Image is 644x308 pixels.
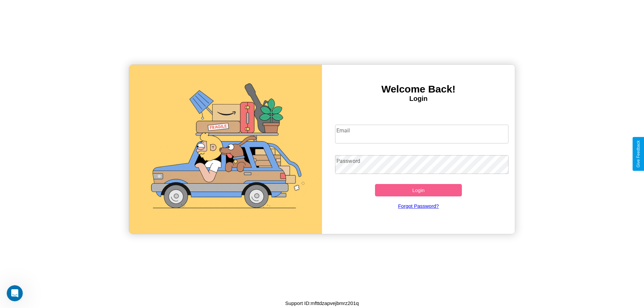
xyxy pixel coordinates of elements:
[7,285,23,301] iframe: Intercom live chat
[322,83,515,95] h3: Welcome Back!
[332,196,505,215] a: Forgot Password?
[322,95,515,103] h4: Login
[285,299,359,308] p: Support ID: mfttdzapvejbmrz201q
[375,184,462,196] button: Login
[636,140,641,168] div: Give Feedback
[129,65,322,234] img: gif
